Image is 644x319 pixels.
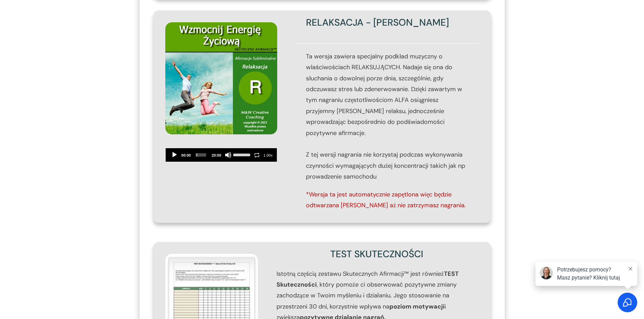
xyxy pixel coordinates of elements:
span: 20:00 [212,153,221,157]
h4: RELAKSACJA - [PERSON_NAME] [306,16,491,36]
button: Play [171,152,178,158]
p: Ta wersja zawiera specjalny podkład muzyczny o właściwościach RELAKSUJĄCYCH. Nadaje się ona do sł... [306,51,467,189]
button: Mute [225,152,232,158]
strong: poziom motywacji [389,302,445,311]
span: 00:00 [181,153,191,157]
span: Time Slider [196,153,206,157]
a: Volume Slider [233,148,252,160]
h4: TEST SKUTECZNOŚCI [287,247,467,267]
div: Audio Player [166,148,277,162]
img: Wzmocnij-Energie-Zyciowa-R [165,22,278,134]
p: *Wersja ta jest automatycznie zapętlona więc będzie odtwarzana [PERSON_NAME] aż nie zatrzymasz na... [306,189,467,218]
strong: TEST Skuteczności [277,270,459,289]
button: Speed Rate [262,152,274,159]
button: Toggle Loop [254,152,260,158]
